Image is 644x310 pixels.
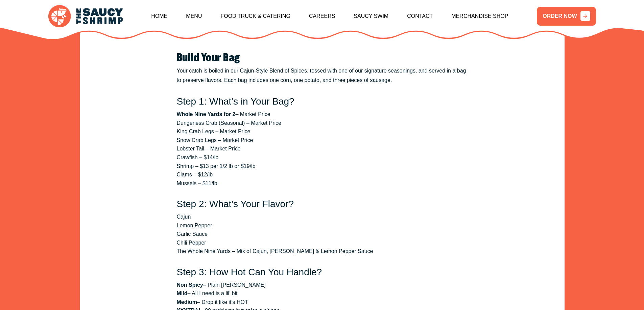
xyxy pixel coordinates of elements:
li: – Plain [PERSON_NAME] [177,281,468,289]
strong: Whole Nine Yards for 2 [177,111,236,117]
a: Careers [309,2,335,31]
li: King Crab Legs – Market Price [177,127,468,136]
strong: Medium [177,299,197,305]
p: Your catch is boiled in our Cajun-Style Blend of Spices, tossed with one of our signature seasoni... [177,66,468,85]
h3: Step 3: How Hot Can You Handle? [177,266,468,278]
li: Garlic Sauce [177,230,468,238]
li: The Whole Nine Yards – Mix of Cajun, [PERSON_NAME] & Lemon Pepper Sauce [177,247,468,256]
li: Dungeness Crab (Seasonal) – Market Price [177,119,468,128]
li: Clams – $12/lb [177,170,468,179]
a: Saucy Swim [354,2,388,31]
li: Crawfish – $14/lb [177,153,468,162]
h3: Step 2: What’s Your Flavor? [177,198,468,210]
a: ORDER NOW [537,7,596,26]
li: Lobster Tail – Market Price [177,144,468,153]
h3: Step 1: What’s in Your Bag? [177,96,468,107]
a: Menu [186,2,202,31]
h2: Build Your Bag [177,52,468,64]
a: Home [151,2,167,31]
strong: Mild [177,290,188,296]
strong: Non Spicy [177,282,203,288]
img: logo [48,5,123,28]
li: Cajun [177,213,468,221]
li: Snow Crab Legs – Market Price [177,136,468,145]
li: – Drop it like it’s HOT [177,298,468,307]
a: Merchandise Shop [451,2,508,31]
li: – All I need is a lil’ bit [177,289,468,298]
li: Shrimp – $13 per 1/2 lb or $19/lb [177,162,468,171]
li: Mussels – $11/lb [177,179,468,188]
a: Food Truck & Catering [220,2,290,31]
li: Lemon Pepper [177,221,468,230]
li: Chili Pepper [177,238,468,247]
a: Contact [407,2,433,31]
li: – Market Price [177,110,468,119]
